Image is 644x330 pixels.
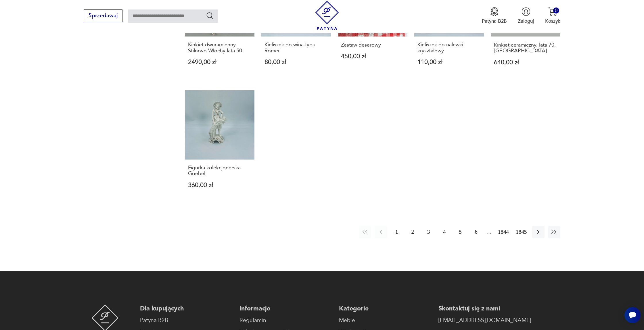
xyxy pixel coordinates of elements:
p: 110,00 zł [417,59,481,65]
h3: Kinkiet dwuramienny Stilnovo Włochy lata 50. [188,42,251,54]
button: 3 [422,226,435,238]
img: Patyna - sklep z meblami i dekoracjami vintage [313,1,342,30]
p: Patyna B2B [482,18,507,24]
button: 6 [470,226,482,238]
button: Zaloguj [518,7,534,24]
p: 2490,00 zł [188,59,251,65]
a: Regulamin [239,316,332,325]
p: Informacje [239,304,332,313]
a: [EMAIL_ADDRESS][DOMAIN_NAME] [438,316,531,325]
button: 1844 [496,226,511,238]
img: Ikonka użytkownika [522,7,530,16]
iframe: Smartsupp widget button [624,307,641,323]
img: Ikona koszyka [548,7,557,16]
p: Kategorie [339,304,432,313]
p: Dla kupujących [140,304,233,313]
h3: Kieliszek do nalewki kryształowy [417,42,481,54]
a: Meble [339,316,432,325]
button: 5 [454,226,466,238]
p: Koszyk [545,18,560,24]
button: 4 [438,226,451,238]
button: Patyna B2B [482,7,507,24]
a: Patyna B2B [140,316,233,325]
a: Figurka kolekcjonerska GoebelFigurka kolekcjonerska Goebel360,00 zł [185,90,254,202]
button: 2 [407,226,419,238]
button: 0Koszyk [545,7,560,24]
button: 1845 [514,226,528,238]
p: Zaloguj [518,18,534,24]
h3: Zestaw deserowy [341,42,404,48]
a: Ikona medaluPatyna B2B [482,7,507,24]
h3: Figurka kolekcjonerska Goebel [188,165,251,177]
h3: Kieliszek do wina typu Römer [264,42,328,54]
h3: Kinkiet ceramiczny, lata 70. [GEOGRAPHIC_DATA] [494,42,557,54]
img: Ikona medalu [490,7,499,16]
button: 1 [391,226,403,238]
p: 80,00 zł [264,59,328,65]
p: Skontaktuj się z nami [438,304,531,313]
div: 0 [553,7,559,14]
a: Sprzedawaj [84,14,122,18]
button: Szukaj [206,11,214,20]
p: 640,00 zł [494,60,557,66]
p: 360,00 zł [188,182,251,188]
p: 450,00 zł [341,53,404,60]
button: Sprzedawaj [84,9,122,22]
